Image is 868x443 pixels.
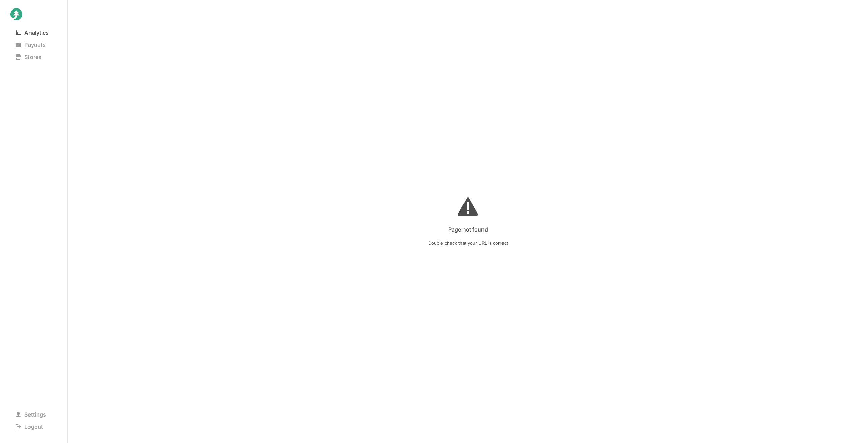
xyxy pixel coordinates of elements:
span: Double check that your URL is correct [428,239,508,247]
span: Stores [10,52,47,62]
span: Analytics [10,28,54,37]
span: Logout [10,422,48,431]
span: Payouts [10,40,51,50]
p: Page not found [448,222,488,234]
span: Settings [10,410,52,419]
